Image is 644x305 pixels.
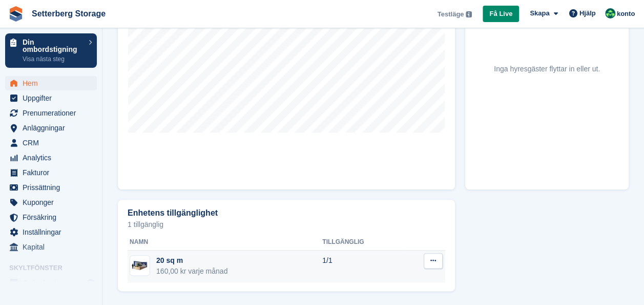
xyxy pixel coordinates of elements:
th: Tillgänglig [322,234,403,251]
div: 160,00 kr varje månad [156,266,227,277]
a: menu [5,136,97,150]
a: menu [5,165,97,180]
img: stora-icon-8386f47178a22dfd0bd8f6a31ec36ba5ce8667c1dd55bd0f319d3a0aa187defe.svg [8,6,24,22]
span: Försäkring [23,210,84,224]
p: Din ombordstigning [23,39,84,53]
img: icon-info-grey-7440780725fd019a000dd9b08b2336e03edf1995a4989e88bcd33f0948082b44.svg [466,11,472,17]
span: Fakturor [23,165,84,180]
a: menu [5,106,97,120]
span: Onlinebutik [23,276,84,290]
p: Visa nästa steg [23,54,84,64]
span: Inställningar [23,225,84,239]
a: menu [5,195,97,209]
a: Få Live [483,6,519,23]
a: menu [5,121,97,135]
span: Kapital [23,240,84,254]
span: Anläggningar [23,121,84,135]
a: Setterberg Storage [28,5,110,22]
p: 1 tillgänglig [128,221,445,228]
a: menu [5,225,97,239]
a: menu [5,76,97,90]
span: Prissättning [23,180,84,195]
a: menu [5,180,97,195]
a: meny [5,276,97,290]
img: Peter Setterberg [605,8,615,18]
td: 1/1 [322,250,403,282]
span: Uppgifter [23,91,84,105]
span: Hjälp [579,8,596,18]
span: Hem [23,76,84,90]
h2: Enhetens tillgänglighet [128,208,218,218]
span: Analytics [23,150,84,165]
a: Förhandsgranska butik [85,277,97,289]
div: 20 sq m [156,255,227,266]
a: Din ombordstigning Visa nästa steg [5,33,97,68]
span: Prenumerationer [23,106,84,120]
span: konto [617,9,635,19]
span: Skapa [530,8,549,18]
a: menu [5,91,97,105]
img: 20.jpg [130,258,150,273]
span: Skyltfönster [9,263,102,273]
a: menu [5,210,97,224]
span: Kuponger [23,195,84,209]
span: Få Live [489,9,512,19]
a: menu [5,150,97,165]
a: menu [5,240,97,254]
th: namn [128,234,322,251]
span: Testläge [438,9,464,20]
div: Inga hyresgäster flyttar in eller ut. [494,64,600,74]
span: CRM [23,136,84,150]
